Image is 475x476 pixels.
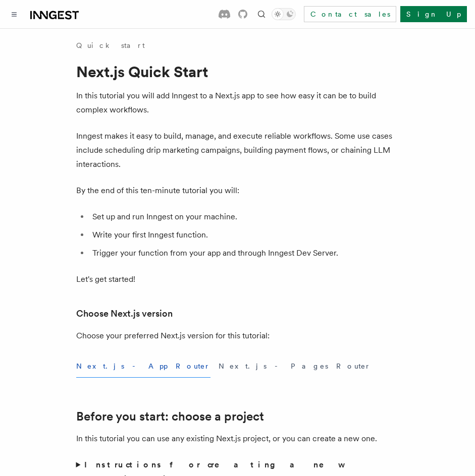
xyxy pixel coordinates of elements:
a: Quick start [76,40,145,50]
a: Sign Up [400,6,467,22]
button: Toggle navigation [8,8,20,20]
li: Set up and run Inngest on your machine. [89,210,399,224]
a: Before you start: choose a project [76,409,264,424]
li: Trigger your function from your app and through Inngest Dev Server. [89,246,399,260]
button: Toggle dark mode [272,8,296,20]
p: In this tutorial you will add Inngest to a Next.js app to see how easy it can be to build complex... [76,89,399,117]
button: Find something... [255,8,268,20]
p: In this tutorial you can use any existing Next.js project, or you can create a new one. [76,432,399,446]
p: Let's get started! [76,272,399,286]
a: Contact sales [304,6,396,22]
button: Next.js - App Router [76,355,210,378]
p: Choose your preferred Next.js version for this tutorial: [76,329,399,343]
button: Next.js - Pages Router [219,355,371,378]
p: By the end of this ten-minute tutorial you will: [76,184,399,198]
a: Choose Next.js version [76,307,173,321]
p: Inngest makes it easy to build, manage, and execute reliable workflows. Some use cases include sc... [76,129,399,171]
h1: Next.js Quick Start [76,63,399,81]
li: Write your first Inngest function. [89,228,399,242]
